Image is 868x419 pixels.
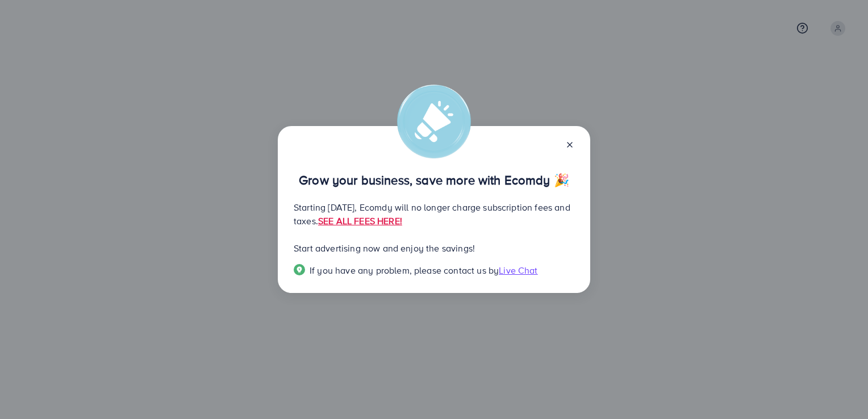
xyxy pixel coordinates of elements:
[294,264,305,275] img: Popup guide
[397,85,471,158] img: alert
[294,241,574,255] p: Start advertising now and enjoy the savings!
[499,264,537,276] span: Live Chat
[318,215,402,227] a: SEE ALL FEES HERE!
[310,264,499,276] span: If you have any problem, please contact us by
[294,173,574,187] p: Grow your business, save more with Ecomdy 🎉
[294,200,574,228] p: Starting [DATE], Ecomdy will no longer charge subscription fees and taxes.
